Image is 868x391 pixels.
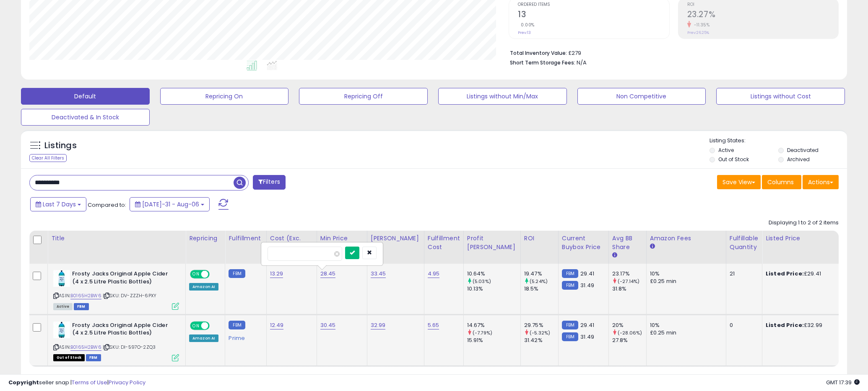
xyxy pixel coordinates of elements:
[562,269,578,278] small: FBM
[229,321,245,329] small: FBM
[191,322,201,329] span: ON
[208,322,222,329] span: OFF
[580,281,594,289] span: 31.49
[467,234,517,252] div: Profit [PERSON_NAME]
[438,88,567,105] button: Listings without Min/Max
[8,378,39,386] strong: Copyright
[762,175,801,189] button: Columns
[650,243,655,250] small: Amazon Fees.
[687,3,838,7] span: ROI
[189,283,218,291] div: Amazon AI
[371,270,386,278] a: 33.45
[142,200,199,208] span: [DATE]-31 - Aug-06
[730,322,756,329] div: 0
[43,200,76,208] span: Last 7 Days
[612,322,646,329] div: 20%
[189,334,218,342] div: Amazon AI
[803,175,839,189] button: Actions
[70,344,101,351] a: B0165H2BW6
[428,234,460,252] div: Fulfillment Cost
[826,378,860,386] span: 2025-08-14 17:39 GMT
[562,281,578,290] small: FBM
[53,322,70,338] img: 41xeK5aac9L._SL40_.jpg
[270,321,284,329] a: 12.49
[650,278,720,285] div: £0.25 min
[716,88,845,105] button: Listings without Cost
[72,322,174,339] b: Frosty Jacks Original Apple Cider (4 x 2.5 Litre Plastic Bottles)
[766,270,835,278] div: £29.41
[53,322,179,360] div: ASIN:
[428,321,439,329] a: 5.65
[473,329,492,336] small: (-7.79%)
[524,285,558,293] div: 18.5%
[74,303,89,310] span: FBM
[467,322,520,329] div: 14.67%
[53,303,73,310] span: All listings currently available for purchase on Amazon
[618,329,642,336] small: (-28.06%)
[299,88,428,105] button: Repricing Off
[787,147,819,154] label: Deactivated
[371,321,386,329] a: 32.99
[530,278,548,285] small: (5.24%)
[518,22,535,28] small: 0.00%
[766,270,804,278] b: Listed Price:
[618,278,639,285] small: (-27.14%)
[109,378,146,386] a: Privacy Policy
[270,270,283,278] a: 13.29
[229,269,245,278] small: FBM
[767,178,794,186] span: Columns
[88,201,126,209] span: Compared to:
[229,234,262,243] div: Fulfillment
[473,278,491,285] small: (5.03%)
[189,234,221,243] div: Repricing
[53,270,179,309] div: ASIN:
[103,344,156,350] span: | SKU: DI-597O-2ZQ3
[208,271,222,278] span: OFF
[612,337,646,344] div: 27.8%
[612,234,643,252] div: Avg BB Share
[612,252,617,259] small: Avg BB Share.
[320,234,364,243] div: Min Price
[650,322,720,329] div: 10%
[320,321,336,329] a: 30.45
[730,234,759,252] div: Fulfillable Quantity
[612,285,646,293] div: 31.8%
[524,337,558,344] div: 31.42%
[577,59,587,67] span: N/A
[70,292,101,299] a: B0165H2BW6
[562,321,578,329] small: FBM
[766,322,835,329] div: £32.99
[72,270,174,288] b: Frosty Jacks Original Apple Cider (4 x 2.5 Litre Plastic Bottles)
[53,354,85,361] span: All listings that are currently out of stock and unavailable for purchase on Amazon
[650,270,720,278] div: 10%
[320,270,336,278] a: 28.45
[428,270,440,278] a: 4.95
[717,175,761,189] button: Save View
[524,270,558,278] div: 19.47%
[103,292,156,299] span: | SKU: DV-ZZZH-6PXY
[44,140,77,152] h5: Listings
[580,321,594,329] span: 29.41
[718,156,749,163] label: Out of Stock
[766,321,804,329] b: Listed Price:
[270,234,313,252] div: Cost (Exc. VAT)
[577,88,706,105] button: Non Competitive
[467,285,520,293] div: 10.13%
[650,234,722,243] div: Amazon Fees
[691,22,710,28] small: -11.35%
[650,329,720,337] div: £0.25 min
[191,271,201,278] span: ON
[580,270,594,278] span: 29.41
[130,197,210,211] button: [DATE]-31 - Aug-06
[580,333,594,341] span: 31.49
[524,322,558,329] div: 29.75%
[709,137,847,145] p: Listing States:
[787,156,810,163] label: Archived
[730,270,756,278] div: 21
[467,270,520,278] div: 10.64%
[510,47,832,57] li: £279
[467,337,520,344] div: 15.91%
[53,270,70,287] img: 41xeK5aac9L._SL40_.jpg
[160,88,289,105] button: Repricing On
[253,175,286,190] button: Filters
